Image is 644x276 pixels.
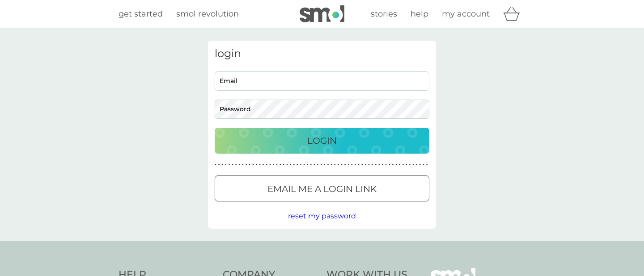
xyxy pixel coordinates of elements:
div: basket [503,5,525,23]
p: ● [409,163,411,167]
p: ● [399,163,401,167]
a: my account [442,8,490,21]
button: Email me a login link [215,176,429,201]
span: stories [371,9,397,19]
p: ● [327,163,329,167]
p: ● [361,163,363,167]
span: reset my password [288,212,356,220]
p: ● [412,163,414,167]
p: ● [252,163,254,167]
span: my account [442,9,490,19]
p: ● [402,163,404,167]
img: smol [300,5,344,22]
p: ● [229,163,230,167]
p: ● [307,163,309,167]
p: ● [310,163,312,167]
p: ● [232,163,233,167]
p: ● [290,163,292,167]
p: ● [378,163,380,167]
p: ● [221,163,223,167]
p: ● [389,163,390,167]
p: ● [249,163,250,167]
p: ● [293,163,295,167]
p: ● [338,163,339,167]
p: ● [242,163,244,167]
span: smol revolution [176,9,239,19]
p: ● [351,163,353,167]
p: ● [218,163,220,167]
p: ● [276,163,278,167]
p: ● [215,163,216,167]
p: ● [256,163,258,167]
p: ● [382,163,384,167]
p: ● [375,163,377,167]
p: ● [225,163,227,167]
button: reset my password [288,210,356,222]
p: ● [297,163,298,167]
p: Email me a login link [267,182,377,196]
p: ● [320,163,322,167]
p: ● [238,163,240,167]
p: ● [365,163,367,167]
p: ● [314,163,315,167]
p: ● [324,163,326,167]
p: Login [307,134,337,148]
p: ● [426,163,428,167]
button: Login [215,128,429,154]
p: ● [358,163,360,167]
p: ● [347,163,349,167]
p: ● [423,163,424,167]
p: ● [419,163,421,167]
p: ● [341,163,343,167]
p: ● [330,163,332,167]
span: help [411,9,428,19]
span: get started [119,9,163,19]
p: ● [372,163,373,167]
p: ● [235,163,237,167]
p: ● [368,163,370,167]
p: ● [392,163,394,167]
p: ● [355,163,356,167]
p: ● [246,163,247,167]
h3: login [215,47,429,60]
p: ● [385,163,387,167]
p: ● [303,163,305,167]
p: ● [406,163,407,167]
p: ● [263,163,264,167]
p: ● [286,163,288,167]
p: ● [300,163,302,167]
p: ● [283,163,285,167]
a: get started [119,8,163,21]
a: smol revolution [176,8,239,21]
p: ● [266,163,267,167]
p: ● [395,163,397,167]
a: stories [371,8,397,21]
p: ● [334,163,336,167]
p: ● [280,163,281,167]
p: ● [416,163,418,167]
p: ● [344,163,346,167]
a: help [411,8,428,21]
p: ● [269,163,271,167]
p: ● [317,163,319,167]
p: ● [273,163,275,167]
p: ● [259,163,261,167]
